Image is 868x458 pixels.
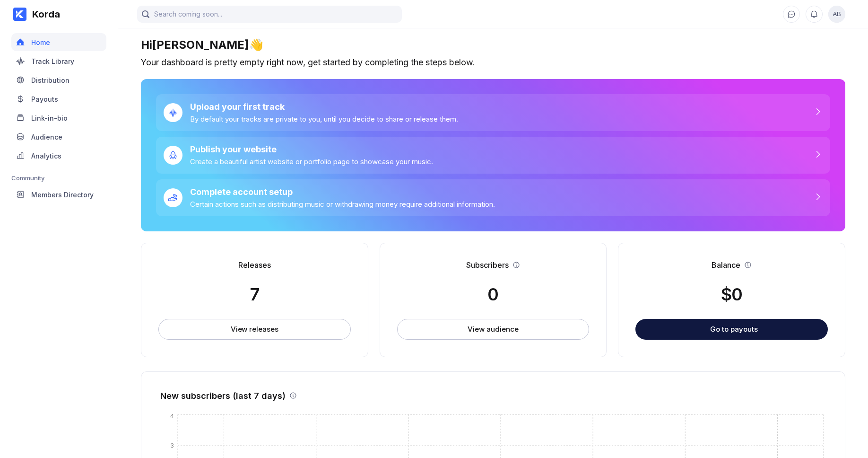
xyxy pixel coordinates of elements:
[11,109,106,128] a: Link-in-bio
[190,102,458,112] div: Upload your first track
[11,128,106,147] a: Audience
[190,157,433,166] div: Create a beautiful artist website or portfolio page to showcase your music.
[31,133,62,141] div: Audience
[635,319,828,340] button: Go to payouts
[190,144,433,154] div: Publish your website
[26,9,60,20] div: Korda
[710,325,758,334] div: Go to payouts
[231,325,278,334] div: View releases
[31,38,50,46] div: Home
[190,114,458,123] div: By default your tracks are private to you, until you decide to share or release them.
[31,57,74,65] div: Track Library
[190,187,495,197] div: Complete account setup
[141,38,845,52] div: Hi [PERSON_NAME] 👋
[156,179,830,216] a: Complete account setupCertain actions such as distributing music or withdrawing money require add...
[31,152,61,160] div: Analytics
[487,284,498,305] div: 0
[160,391,286,401] div: New subscribers (last 7 days)
[11,33,106,52] a: Home
[712,260,740,270] div: Balance
[828,6,845,23] button: AB
[137,6,402,23] input: Search coming soon...
[190,200,495,209] div: Certain actions such as distributing music or withdrawing money require additional information.
[721,284,742,305] div: $ 0
[31,191,94,199] div: Members Directory
[397,319,590,340] button: View audience
[11,71,106,90] a: Distribution
[31,95,58,103] div: Payouts
[156,94,830,131] a: Upload your first trackBy default your tracks are private to you, until you decide to share or re...
[11,90,106,109] a: Payouts
[156,137,830,174] a: Publish your websiteCreate a beautiful artist website or portfolio page to showcase your music.
[250,284,259,305] div: 7
[170,412,174,419] tspan: 4
[11,147,106,166] a: Analytics
[158,319,351,340] button: View releases
[828,6,845,23] div: Adon Brian
[141,57,845,68] div: Your dashboard is pretty empty right now, get started by completing the steps below.
[11,174,106,182] div: Community
[466,260,509,270] div: Subscribers
[11,185,106,204] a: Members Directory
[31,114,68,122] div: Link-in-bio
[31,76,69,84] div: Distribution
[468,325,518,334] div: View audience
[11,52,106,71] a: Track Library
[170,441,174,449] tspan: 3
[238,260,271,270] div: Releases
